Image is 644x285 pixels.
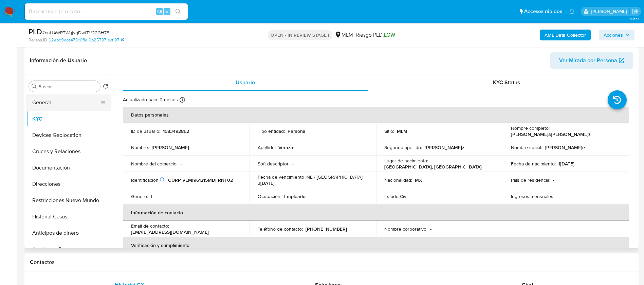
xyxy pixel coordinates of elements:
[25,7,188,16] input: Buscar usuario o caso...
[26,94,106,111] button: General
[26,111,111,127] button: KYC
[569,8,575,14] a: Notificaciones
[604,30,623,40] span: Acciones
[26,225,111,241] button: Anticipos de dinero
[157,8,162,15] span: Alt
[545,30,586,40] b: AML Data Collector
[103,84,108,91] button: Volver al orden por defecto
[384,193,409,199] p: Estado Civil :
[30,259,633,266] h1: Contactos
[131,223,169,229] p: Email de contacto :
[599,30,634,40] button: Acciones
[511,131,591,137] p: [PERSON_NAME]a[PERSON_NAME]z
[30,57,87,64] h1: Información de Usuario
[131,193,148,199] p: Género :
[292,161,294,167] p: -
[511,177,550,183] p: País de residencia :
[123,204,629,221] th: Información de contacto
[384,158,428,164] p: Lugar de nacimiento :
[26,192,111,209] button: Restricciones Nuevo Mundo
[632,8,639,15] a: Salir
[540,30,591,40] button: AML Data Collector
[151,193,153,199] p: F
[384,31,395,39] span: LOW
[38,84,97,90] input: Buscar
[29,37,47,43] b: Person ID
[384,164,482,170] p: [GEOGRAPHIC_DATA], [GEOGRAPHIC_DATA]
[511,144,542,150] p: Nombre social :
[258,180,275,186] p: 3[DATE]
[511,193,554,199] p: Ingresos mensuales :
[397,128,407,134] p: MLM
[123,107,629,123] th: Datos personales
[26,127,111,143] button: Devices Geolocation
[511,125,550,131] p: Nombre completo :
[166,8,168,15] span: s
[412,193,413,199] p: -
[131,177,165,183] p: Identificación :
[557,193,558,199] p: -
[524,8,562,15] span: Accesos rápidos
[42,29,109,36] span: # cniJAWRTWgjvgDwfTV22GH78
[384,177,412,183] p: Nacionalidad :
[168,177,233,183] p: CURP VEMI961215MDFRNT02
[131,229,209,235] p: [EMAIL_ADDRESS][DOMAIN_NAME]
[550,52,633,69] button: Ver Mirada por Persona
[180,161,182,167] p: -
[26,209,111,225] button: Historial Casos
[545,144,585,150] p: [PERSON_NAME]e
[163,128,189,134] p: 1583492862
[29,26,42,37] b: PLD
[171,7,185,16] button: search-icon
[288,128,306,134] p: Persona
[306,226,347,232] p: [PHONE_NUMBER]
[258,128,285,134] p: Tipo entidad :
[49,37,124,43] a: 62abb9ece473c6f1e19b257371ecf197
[258,144,276,150] p: Apellido :
[152,144,189,150] p: [PERSON_NAME]
[26,143,111,160] button: Cruces y Relaciones
[131,161,178,167] p: Nombre del comercio :
[430,226,431,232] p: -
[558,161,574,167] p: 1[DATE]
[415,177,422,183] p: MX
[236,78,255,86] span: Usuario
[559,52,617,69] span: Ver Mirada por Persona
[258,226,303,232] p: Teléfono de contacto :
[511,161,556,167] p: Fecha de nacimiento :
[123,96,178,103] p: Actualizado hace 2 meses
[591,8,629,15] p: alicia.aldreteperez@mercadolibre.com.mx
[26,160,111,176] button: Documentación
[335,31,353,39] div: MLM
[356,31,395,39] span: Riesgo PLD:
[131,144,149,150] p: Nombre :
[553,177,554,183] p: -
[284,193,306,199] p: Empleado
[26,241,111,257] button: Archivos adjuntos
[384,128,394,134] p: Sitio :
[26,176,111,192] button: Direcciones
[493,78,520,86] span: KYC Status
[384,226,427,232] p: Nombre corporativo :
[131,128,160,134] p: ID de usuario :
[123,237,629,253] th: Verificación y cumplimiento
[258,174,363,180] p: Fecha de vencimiento INE / [GEOGRAPHIC_DATA] :
[32,84,37,89] button: Buscar
[630,16,641,21] span: 3.153.0
[384,144,422,150] p: Segundo apellido :
[278,144,293,150] p: Veraza
[425,144,464,150] p: [PERSON_NAME]z
[258,161,290,167] p: Soft descriptor :
[258,193,281,199] p: Ocupación :
[268,30,332,40] p: OPEN - IN REVIEW STAGE I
